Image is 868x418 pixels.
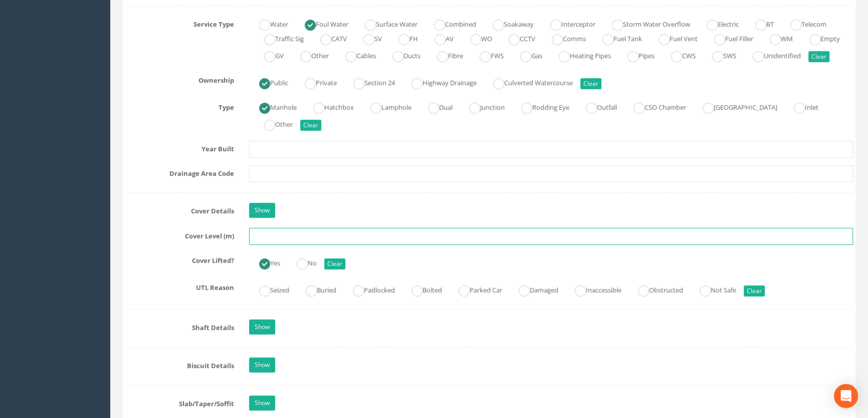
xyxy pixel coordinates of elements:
label: Bolted [401,282,442,296]
button: Clear [744,285,765,296]
label: Empty [799,31,840,45]
label: Cover Level (m) [118,228,242,241]
label: Private [295,75,337,89]
label: Drainage Area Code [118,165,242,178]
label: Rodding Eye [511,99,569,114]
label: Comms [542,31,586,45]
label: Pipes [617,48,655,62]
button: Clear [808,51,829,62]
label: CSO Chamber [623,99,686,114]
label: Ducts [382,48,420,62]
button: Clear [580,78,601,89]
label: Inaccessible [565,282,621,296]
label: UTL Reason [118,279,242,292]
label: Heating Pipes [549,48,611,62]
label: WO [460,31,492,45]
label: Public [249,75,288,89]
label: Yes [249,255,280,269]
label: Slab/Taper/Soffit [118,395,242,408]
label: SV [353,31,382,45]
label: FH [388,31,418,45]
label: Soakaway [483,16,534,31]
label: No [287,255,317,269]
label: Fuel Filler [704,31,753,45]
label: WM [760,31,793,45]
a: Show [249,319,275,334]
label: Foul Water [295,16,348,31]
label: Shaft Details [118,319,242,332]
label: Gas [510,48,542,62]
label: Padlocked [343,282,395,296]
button: Clear [300,120,321,131]
div: Open Intercom Messenger [834,384,858,408]
label: Inlet [784,99,818,114]
label: Year Built [118,141,242,154]
label: Manhole [249,99,297,114]
label: Hatchbox [303,99,354,114]
label: Fuel Vent [648,31,698,45]
label: Storm Water Overflow [602,16,690,31]
label: SWS [702,48,736,62]
label: AV [424,31,454,45]
label: Dual [418,99,453,114]
label: FWS [470,48,504,62]
label: BT [745,16,774,31]
label: Lamphole [360,99,411,114]
label: Damaged [509,282,558,296]
label: Obstructed [628,282,683,296]
label: Water [249,16,288,31]
label: Seized [249,282,289,296]
label: Type [118,99,242,112]
label: Telecom [780,16,826,31]
label: Traffic Sig [254,31,304,45]
label: CWS [661,48,696,62]
button: Clear [324,258,345,269]
label: Parked Car [449,282,502,296]
label: Buried [296,282,336,296]
label: Ownership [118,72,242,85]
label: Interceptor [540,16,595,31]
label: Culverted Watercourse [483,75,573,89]
label: Unidentified [743,48,801,62]
a: Show [249,357,275,372]
label: Other [254,116,293,131]
label: Outfall [576,99,617,114]
label: Fibre [427,48,463,62]
label: Surface Water [355,16,417,31]
label: Other [290,48,329,62]
label: Combined [424,16,476,31]
label: Cover Details [118,203,242,216]
label: Fuel Tank [592,31,642,45]
label: Junction [459,99,505,114]
label: GV [254,48,284,62]
label: Biscuit Details [118,357,242,370]
label: Service Type [118,16,242,29]
label: CCTV [499,31,535,45]
label: Cables [335,48,376,62]
label: Highway Drainage [401,75,477,89]
label: Electric [697,16,739,31]
a: Show [249,203,275,218]
label: Section 24 [343,75,395,89]
label: Not Safe [690,282,736,296]
a: Show [249,395,275,410]
label: Cover Lifted? [118,252,242,265]
label: [GEOGRAPHIC_DATA] [693,99,777,114]
label: CATV [310,31,347,45]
